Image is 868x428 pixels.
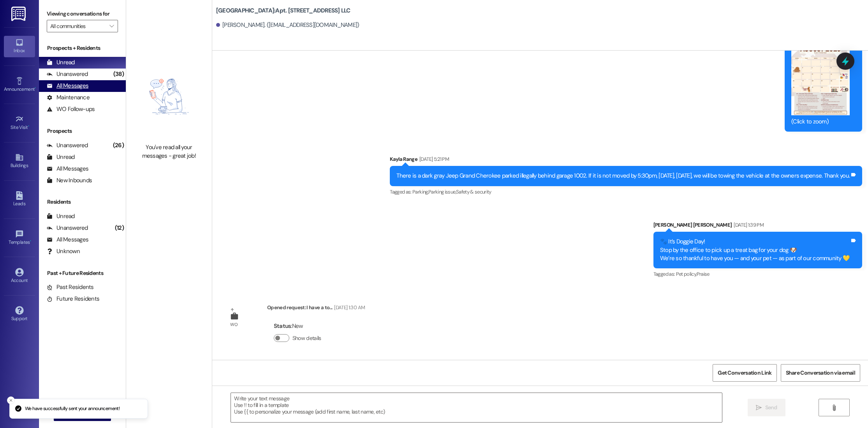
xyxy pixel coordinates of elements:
i:  [756,405,762,411]
span: Safety & security [456,188,491,195]
span: Praise [697,271,710,277]
input: All communities [50,20,106,32]
span: • [28,123,29,129]
div: Unread [47,212,75,220]
i:  [109,23,114,29]
span: • [35,85,36,91]
b: Status [274,322,291,330]
button: Close toast [7,396,15,404]
div: [PERSON_NAME] [PERSON_NAME] [653,221,862,232]
div: WO [230,321,238,329]
div: [PERSON_NAME]. ([EMAIL_ADDRESS][DOMAIN_NAME]) [216,21,359,29]
div: Unanswered [47,141,88,150]
label: Viewing conversations for [47,8,118,20]
a: Site Visit • [4,113,35,134]
p: We have successfully sent your announcement! [25,405,120,412]
div: All Messages [47,236,88,244]
div: Past Residents [47,283,94,291]
span: • [30,238,31,244]
span: Pet policy , [676,271,697,277]
div: Tagged as: [390,186,862,197]
button: Zoom image [791,39,850,115]
div: Prospects + Residents [39,44,126,52]
div: (26) [111,139,126,151]
div: Unanswered [47,70,88,78]
label: Show details [292,334,321,342]
div: (12) [113,222,126,234]
div: Future Residents [47,295,99,303]
div: All Messages [47,165,88,173]
div: All Messages [47,82,88,90]
div: [DATE] 5:21 PM [417,155,449,163]
img: empty-state [135,54,203,139]
div: There is a dark gray Jeep Grand Cherokee parked illegally behind garage 1002. If it is not moved ... [396,172,850,180]
button: Send [748,399,785,416]
div: (Click to zoom) [791,118,850,126]
span: Share Conversation via email [786,369,855,377]
div: Prospects [39,127,126,135]
div: [DATE] 1:30 AM [332,303,365,312]
span: Get Conversation Link [718,369,771,377]
a: Account [4,266,35,287]
div: Tagged as: [653,268,862,280]
button: Share Conversation via email [781,364,860,382]
div: You've read all your messages - great job! [135,143,203,160]
a: Leads [4,189,35,210]
div: Unknown [47,247,80,255]
div: Kayla Range [390,155,862,166]
div: 🐾 It’s Doggie Day! Stop by the office to pick up a treat bag for your dog 🐶 We’re so thankful to ... [660,238,850,262]
div: Maintenance [47,93,90,102]
a: Inbox [4,36,35,57]
span: Send [765,403,777,412]
i:  [831,405,837,411]
button: Get Conversation Link [713,364,776,382]
div: Past + Future Residents [39,269,126,277]
div: Residents [39,198,126,206]
div: Unread [47,58,75,67]
div: WO Follow-ups [47,105,95,113]
div: New Inbounds [47,176,92,185]
div: Unanswered [47,224,88,232]
div: (38) [111,68,126,80]
div: [DATE] 1:39 PM [732,221,764,229]
img: ResiDesk Logo [11,7,27,21]
span: Parking issue , [428,188,456,195]
a: Buildings [4,151,35,172]
div: : New [274,320,324,332]
span: Parking , [412,188,428,195]
div: Opened request: I have a to... [267,303,365,314]
b: [GEOGRAPHIC_DATA]: Apt. [STREET_ADDRESS] LLC [216,7,350,15]
div: Unread [47,153,75,161]
a: Support [4,304,35,325]
a: Templates • [4,227,35,248]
